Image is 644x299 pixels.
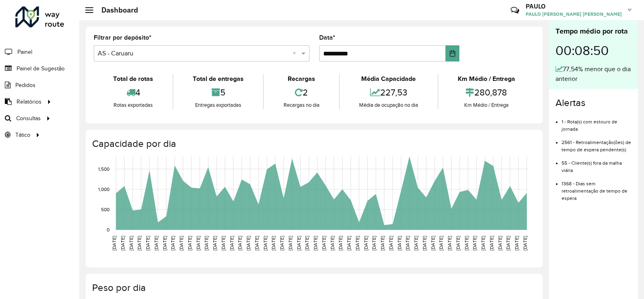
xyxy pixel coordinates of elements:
[17,48,32,56] span: Painel
[162,236,167,250] text: [DATE]
[92,282,535,294] h4: Peso por dia
[96,74,170,84] div: Total de rotas
[413,236,419,250] text: [DATE]
[397,236,402,250] text: [DATE]
[556,64,631,84] div: 77,54% menor que o dia anterior
[526,11,622,18] span: PAULO [PERSON_NAME] [PERSON_NAME]
[137,236,142,250] text: [DATE]
[128,236,134,250] text: [DATE]
[472,236,477,250] text: [DATE]
[96,101,170,109] div: Rotas exportadas
[263,236,268,250] text: [DATE]
[98,187,109,192] text: 1,000
[497,236,503,250] text: [DATE]
[380,236,385,250] text: [DATE]
[175,74,261,84] div: Total de entregas
[107,227,109,232] text: 0
[92,138,535,150] h4: Capacidade por dia
[175,84,261,101] div: 5
[221,236,226,250] text: [DATE]
[556,37,631,64] div: 00:08:50
[438,236,444,250] text: [DATE]
[522,236,528,250] text: [DATE]
[556,97,631,109] h4: Alertas
[293,49,299,58] span: Clear all
[266,84,337,101] div: 2
[342,84,436,101] div: 227,53
[145,236,150,250] text: [DATE]
[288,236,293,250] text: [DATE]
[556,26,631,37] div: Tempo médio por rota
[422,236,427,250] text: [DATE]
[154,236,159,250] text: [DATE]
[266,74,337,84] div: Recargas
[388,236,394,250] text: [DATE]
[363,236,368,250] text: [DATE]
[15,81,36,89] span: Pedidos
[506,2,524,19] a: Contato Rápido
[526,2,622,10] h3: PAULO
[447,236,452,250] text: [DATE]
[480,236,486,250] text: [DATE]
[489,236,494,250] text: [DATE]
[321,236,326,250] text: [DATE]
[16,114,41,123] span: Consultas
[464,236,469,250] text: [DATE]
[304,236,309,250] text: [DATE]
[101,207,109,212] text: 500
[93,6,138,15] h2: Dashboard
[266,101,337,109] div: Recargas no dia
[17,64,65,73] span: Painel de Sugestão
[254,236,259,250] text: [DATE]
[98,166,109,172] text: 1,500
[405,236,410,250] text: [DATE]
[296,236,301,250] text: [DATE]
[229,236,234,250] text: [DATE]
[430,236,436,250] text: [DATE]
[355,236,360,250] text: [DATE]
[319,33,335,42] label: Data
[196,236,201,250] text: [DATE]
[440,101,532,109] div: Km Médio / Entrega
[96,84,170,101] div: 4
[371,236,377,250] text: [DATE]
[455,236,461,250] text: [DATE]
[94,33,152,42] label: Filtrar por depósito
[112,236,117,250] text: [DATE]
[212,236,217,250] text: [DATE]
[514,236,519,250] text: [DATE]
[440,84,532,101] div: 280,878
[15,131,30,139] span: Tático
[562,112,631,133] li: 1 - Rota(s) com estouro de jornada
[440,74,532,84] div: Km Médio / Entrega
[175,101,261,109] div: Entregas exportadas
[187,236,192,250] text: [DATE]
[505,236,511,250] text: [DATE]
[338,236,343,250] text: [DATE]
[342,74,436,84] div: Média Capacidade
[17,98,42,106] span: Relatórios
[330,236,335,250] text: [DATE]
[120,236,125,250] text: [DATE]
[204,236,209,250] text: [DATE]
[170,236,175,250] text: [DATE]
[562,133,631,153] li: 2561 - Retroalimentação(ões) de tempo de espera pendente(s)
[237,236,242,250] text: [DATE]
[279,236,284,250] text: [DATE]
[179,236,184,250] text: [DATE]
[271,236,276,250] text: [DATE]
[342,101,436,109] div: Média de ocupação no dia
[246,236,251,250] text: [DATE]
[346,236,351,250] text: [DATE]
[446,45,459,61] button: Choose Date
[562,153,631,174] li: 55 - Cliente(s) fora da malha viária
[313,236,318,250] text: [DATE]
[562,174,631,202] li: 1368 - Dias sem retroalimentação de tempo de espera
